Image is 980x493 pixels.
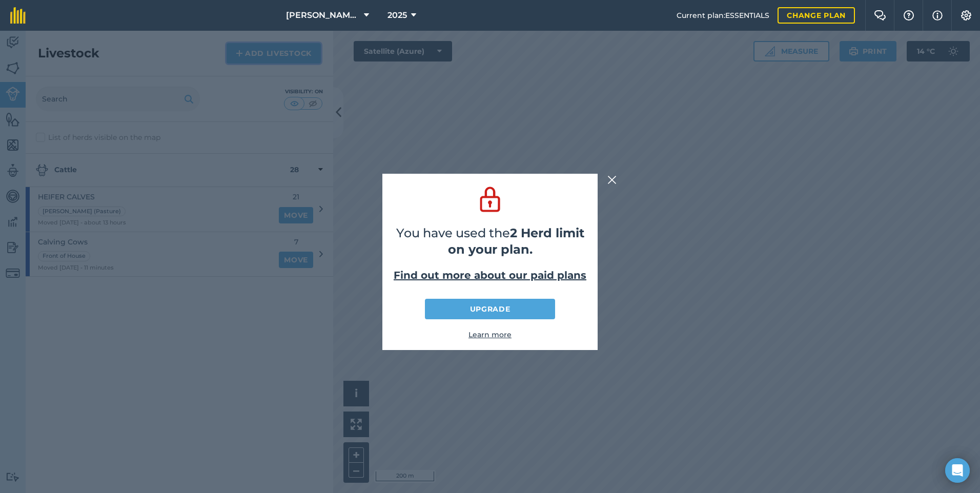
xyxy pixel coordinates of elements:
[945,458,970,483] div: Open Intercom Messenger
[286,9,360,22] span: [PERSON_NAME][GEOGRAPHIC_DATA]
[468,330,512,339] a: Learn more
[960,10,972,20] img: A cog icon
[448,225,584,257] strong: 2 Herd limit on your plan.
[10,7,26,24] img: fieldmargin Logo
[476,184,504,215] img: svg+xml;base64,PD94bWwgdmVyc2lvbj0iMS4wIiBlbmNvZGluZz0idXRmLTgiPz4KPCEtLSBHZW5lcmF0b3I6IEFkb2JlIE...
[387,9,407,22] span: 2025
[932,9,943,22] img: svg+xml;base64,PHN2ZyB4bWxucz0iaHR0cDovL3d3dy53My5vcmcvMjAwMC9zdmciIHdpZHRoPSIxNyIgaGVpZ2h0PSIxNy...
[874,10,886,20] img: Two speech bubbles overlapping with the left bubble in the forefront
[778,7,855,24] a: Change plan
[903,10,915,20] img: A question mark icon
[677,10,769,21] span: Current plan : ESSENTIALS
[425,299,555,319] a: Upgrade
[393,225,587,258] p: You have used the
[394,269,586,281] a: Find out more about our paid plans
[607,174,617,186] img: svg+xml;base64,PHN2ZyB4bWxucz0iaHR0cDovL3d3dy53My5vcmcvMjAwMC9zdmciIHdpZHRoPSIyMiIgaGVpZ2h0PSIzMC...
